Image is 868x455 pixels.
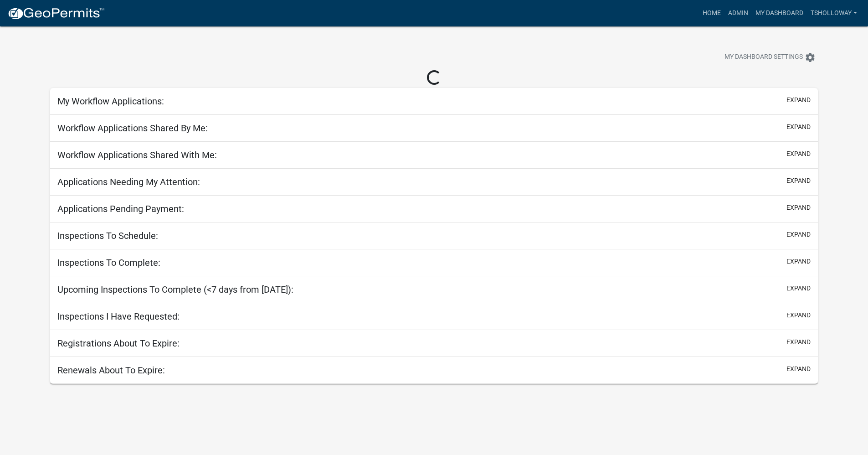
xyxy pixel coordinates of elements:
i: settings [805,52,816,63]
h5: Workflow Applications Shared With Me: [57,150,217,160]
h5: My Workflow Applications: [57,96,164,107]
h5: Inspections To Schedule: [57,230,158,241]
button: expand [786,284,811,293]
button: expand [786,230,811,239]
h5: Applications Needing My Attention: [57,176,200,187]
button: expand [786,122,811,132]
button: expand [786,364,811,374]
h5: Renewals About To Expire: [57,365,165,376]
button: expand [786,337,811,347]
span: My Dashboard Settings [724,52,803,63]
button: expand [786,203,811,212]
button: expand [786,176,811,186]
h5: Upcoming Inspections To Complete (<7 days from [DATE]): [57,284,293,295]
h5: Inspections To Complete: [57,257,160,268]
button: expand [786,95,811,105]
button: expand [786,149,811,159]
button: expand [786,257,811,266]
h5: Inspections I Have Requested: [57,311,180,322]
a: tsholloway [807,5,861,22]
a: My Dashboard [752,5,807,22]
h5: Registrations About To Expire: [57,338,180,349]
button: expand [786,310,811,320]
button: My Dashboard Settingssettings [717,48,823,66]
h5: Applications Pending Payment: [57,203,184,214]
a: Admin [724,5,752,22]
h5: Workflow Applications Shared By Me: [57,123,208,134]
a: Home [699,5,724,22]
